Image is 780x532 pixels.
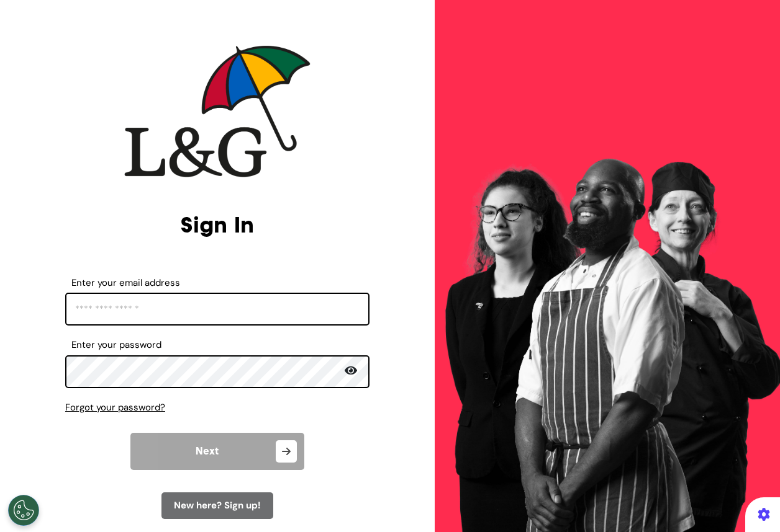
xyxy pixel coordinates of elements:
button: Open Preferences [8,495,39,526]
label: Enter your email address [65,276,370,290]
label: Enter your password [65,338,370,352]
span: Forgot your password? [65,401,165,414]
img: company logo [124,45,311,177]
button: Next [130,433,304,470]
h2: Sign In [65,211,370,238]
span: New here? Sign up! [174,499,261,512]
span: Next [196,446,219,456]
